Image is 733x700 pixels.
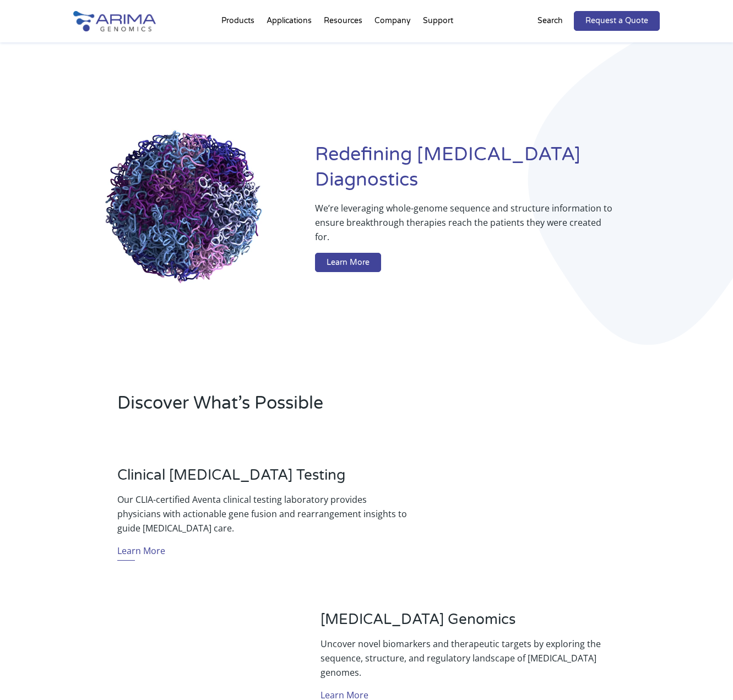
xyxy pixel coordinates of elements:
a: Request a Quote [574,11,660,31]
a: Learn More [315,253,381,273]
h2: Discover What’s Possible [117,391,505,424]
a: Learn More [117,544,165,561]
p: Our CLIA-certified Aventa clinical testing laboratory provides physicians with actionable gene fu... [117,492,412,535]
h1: Redefining [MEDICAL_DATA] Diagnostics [315,142,660,201]
h3: [MEDICAL_DATA] Genomics [321,611,615,637]
p: We’re leveraging whole-genome sequence and structure information to ensure breakthrough therapies... [315,201,616,253]
h3: Clinical [MEDICAL_DATA] Testing [117,466,412,492]
img: Arima-Genomics-logo [73,11,156,31]
p: Search [537,14,563,28]
p: Uncover novel biomarkers and therapeutic targets by exploring the sequence, structure, and regula... [321,637,615,680]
